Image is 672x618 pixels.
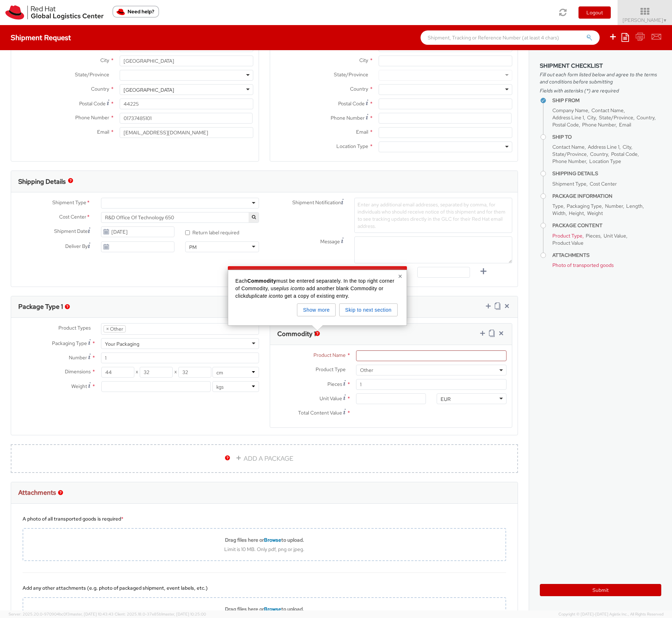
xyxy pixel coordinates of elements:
span: Height [569,210,584,216]
span: Product Name [313,352,346,358]
span: Total Content Value [298,409,342,416]
span: Pieces [586,233,600,239]
span: Fields with asterisks (*) are required [540,87,661,94]
b: Drag files here or to upload. [225,606,304,612]
span: State/Province [599,114,633,121]
strong: Commodity [248,278,277,284]
span: Location Type [336,143,368,149]
span: Enter any additional email addresses, separated by comma, for individuals who should receive noti... [357,201,505,229]
span: Deliver By [65,243,88,250]
span: Postal Code [338,100,365,107]
span: Phone Number [582,121,616,128]
h4: Package Information [552,193,661,199]
span: Other [356,365,507,375]
h3: Attachments [18,489,56,496]
span: Type [552,203,563,209]
span: Country [637,114,654,121]
span: Pieces [327,381,342,387]
b: Drag files here or to upload. [225,537,304,543]
span: Country [91,86,109,92]
span: to get a copy of existing entry. [278,293,349,299]
span: Browse [264,606,281,612]
h3: Shipping Details [18,178,66,185]
span: Fill out each form listed below and agree to the terms and conditions before submitting [540,71,661,85]
span: City [100,57,109,63]
span: X [134,367,140,378]
span: Cost Center [590,181,617,187]
span: City [359,57,368,63]
button: Need help? [112,6,159,18]
div: Add any other attachments (e.g. photo of packaged shipment, event labels, etc.) [23,584,506,591]
span: Country [350,86,368,92]
span: Unit Value [604,233,626,239]
span: Product Type [316,366,346,373]
label: Return label required [185,228,240,236]
span: Copyright © [DATE]-[DATE] Agistix Inc., All Rights Reserved [558,612,663,617]
input: Length [101,367,134,378]
h4: Package Content [552,223,661,228]
span: Other [360,367,503,373]
h3: Package Type 1 [18,303,63,310]
h4: Attachments [552,253,661,258]
span: Phone Number [331,115,365,121]
span: City [587,114,596,121]
span: Email [97,129,109,135]
input: Height [178,367,211,378]
span: Cost Center [59,213,86,221]
span: Shipment Type [552,181,586,187]
span: Client: 2025.18.0-37e85b1 [115,612,206,617]
h4: Shipment Request [11,34,71,42]
span: State/Province [75,71,109,78]
span: Product Value [552,240,584,246]
div: Your Packaging [105,340,139,348]
h4: Ship From [552,98,661,103]
div: [GEOGRAPHIC_DATA] [124,86,174,94]
h4: Shipping Details [552,171,661,176]
span: must be entered separately. In the top right corner of Commodity, use [235,278,396,291]
span: Company Name [552,107,588,114]
span: Address Line 1 [588,144,619,150]
span: [PERSON_NAME] [623,17,667,23]
span: master, [DATE] 10:25:00 [162,612,206,617]
button: Submit [540,584,661,596]
span: Shipment Date [54,227,88,235]
em: duplicate icon [246,293,278,299]
span: Width [552,210,566,216]
span: Phone Number [75,114,109,121]
span: Browse [264,537,281,543]
span: Packaging Type [567,203,602,209]
button: Show more [297,303,336,316]
h3: Shipment Checklist [540,63,661,69]
span: R&D Office Of Technology 650 [101,212,259,223]
span: Postal Code [552,121,579,128]
h3: Commodity 1 [277,330,316,337]
h4: Ship To [552,134,661,140]
a: ADD A PACKAGE [11,444,518,473]
div: EUR [441,396,451,403]
div: A photo of all transported goods is required [23,515,506,522]
span: Unit Value [320,395,342,402]
div: Limit is 10 MB. Only pdf, png or jpeg. [23,546,505,552]
button: Logout [579,6,611,19]
span: Photo of transported goods [552,262,614,268]
span: Email [619,121,631,128]
span: Each [235,278,248,284]
span: X [173,367,178,378]
span: Shipment Notification [292,199,341,206]
span: Location Type [589,158,621,164]
span: Message [320,238,340,245]
span: City [623,144,631,150]
em: plus icon [279,286,300,291]
span: ▼ [663,18,667,23]
span: Server: 2025.20.0-970904bc0f3 [9,612,114,617]
input: Shipment, Tracking or Reference Number (at least 4 chars) [421,30,600,45]
span: Weight [71,383,87,389]
span: Weight [587,210,603,216]
span: Product Types [58,325,91,331]
span: Length [626,203,643,209]
span: Address Line 1 [552,114,584,121]
span: Number [69,354,87,361]
input: Width [140,367,173,378]
div: PM [189,244,197,251]
span: master, [DATE] 10:43:43 [70,612,114,617]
